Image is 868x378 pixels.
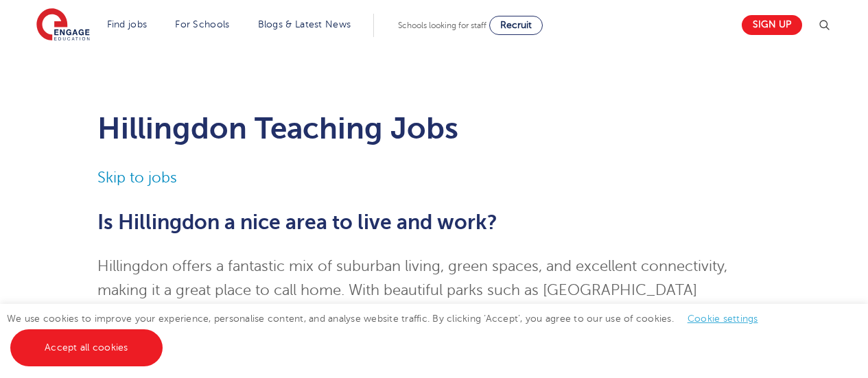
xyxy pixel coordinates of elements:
span: We use cookies to improve your experience, personalise content, and analyse website traffic. By c... [7,314,772,353]
a: Find jobs [107,19,148,29]
img: Engage Education [36,8,90,43]
a: Cookie settings [688,314,758,324]
span: Is Hillingdon a nice area to live and work? [97,211,497,234]
a: Recruit [489,16,543,35]
a: Blogs & Latest News [258,19,351,29]
span: Schools looking for staff [398,21,486,30]
span: Recruit [500,20,532,30]
a: For Schools [175,19,229,29]
a: Skip to jobs [97,169,177,186]
a: Sign up [742,15,802,35]
h1: Hillingdon Teaching Jobs [97,111,771,145]
a: Accept all cookies [10,329,163,366]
